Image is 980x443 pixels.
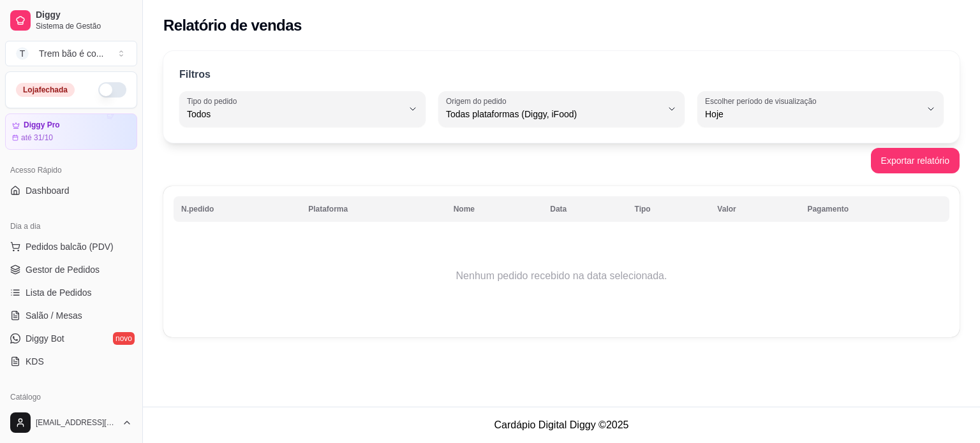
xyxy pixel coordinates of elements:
[438,91,685,127] button: Origem do pedidoTodas plataformas (Diggy, iFood)
[301,196,445,222] th: Plataforma
[5,387,137,407] div: Catálogo
[39,47,103,60] div: Trem bão é co ...
[26,286,92,299] span: Lista de Pedidos
[98,82,126,98] button: Alterar Status
[26,184,70,197] span: Dashboard
[5,180,137,201] a: Dashboard
[179,67,211,82] p: Filtros
[5,328,137,349] a: Diggy Botnovo
[36,418,117,428] span: [EMAIL_ADDRESS][DOMAIN_NAME]
[187,108,403,120] span: Todos
[5,305,137,326] a: Salão / Mesas
[26,263,100,276] span: Gestor de Pedidos
[36,10,132,21] span: Diggy
[26,240,114,253] span: Pedidos balcão (PDV)
[446,108,662,120] span: Todas plataformas (Diggy, iFood)
[16,83,75,97] div: Loja fechada
[5,160,137,180] div: Acesso Rápido
[542,196,627,222] th: Data
[5,216,137,236] div: Dia a dia
[187,96,241,106] label: Tipo do pedido
[5,236,137,257] button: Pedidos balcão (PDV)
[26,332,64,345] span: Diggy Bot
[174,225,949,327] td: Nenhum pedido recebido na data selecionada.
[5,259,137,280] a: Gestor de Pedidos
[36,21,132,31] span: Sistema de Gestão
[24,120,60,130] article: Diggy Pro
[709,196,799,222] th: Valor
[705,96,820,106] label: Escolher período de visualização
[705,108,921,120] span: Hoje
[16,47,29,60] span: T
[697,91,944,127] button: Escolher período de visualizaçãoHoje
[799,196,949,222] th: Pagamento
[163,15,302,36] h2: Relatório de vendas
[446,196,543,222] th: Nome
[21,133,53,143] article: até 31/10
[5,282,137,303] a: Lista de Pedidos
[5,113,137,150] a: Diggy Proaté 31/10
[179,91,426,127] button: Tipo do pedidoTodos
[446,96,510,106] label: Origem do pedido
[26,309,82,322] span: Salão / Mesas
[174,196,301,222] th: N.pedido
[5,41,137,66] button: Select a team
[143,407,980,443] footer: Cardápio Digital Diggy © 2025
[26,355,44,368] span: KDS
[5,351,137,372] a: KDS
[627,196,710,222] th: Tipo
[5,407,137,438] button: [EMAIL_ADDRESS][DOMAIN_NAME]
[5,5,137,36] a: DiggySistema de Gestão
[871,148,960,173] button: Exportar relatório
